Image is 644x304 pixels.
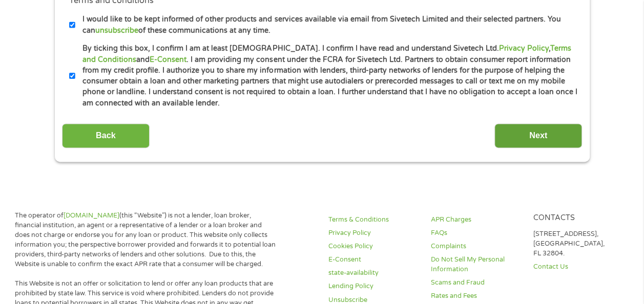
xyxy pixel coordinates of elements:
[328,255,419,265] a: E-Consent
[431,255,521,274] a: Do Not Sell My Personal Information
[328,242,419,251] a: Cookies Policy
[533,262,623,272] a: Contact Us
[64,211,119,220] a: [DOMAIN_NAME]
[150,55,186,64] a: E-Consent
[494,123,582,148] input: Next
[431,291,521,301] a: Rates and Fees
[431,228,521,238] a: FAQs
[75,43,578,108] label: By ticking this box, I confirm I am at least [DEMOGRAPHIC_DATA]. I confirm I have read and unders...
[328,215,419,225] a: Terms & Conditions
[62,123,150,148] input: Back
[82,44,571,63] a: Terms and Conditions
[533,229,623,258] p: [STREET_ADDRESS], [GEOGRAPHIC_DATA], FL 32804.
[328,228,419,238] a: Privacy Policy
[328,268,419,278] a: state-availability
[75,14,578,36] label: I would like to be kept informed of other products and services available via email from Sivetech...
[431,242,521,251] a: Complaints
[95,26,138,35] a: unsubscribe
[431,278,521,288] a: Scams and Fraud
[15,211,276,269] p: The operator of (this “Website”) is not a lender, loan broker, financial institution, an agent or...
[431,215,521,225] a: APR Charges
[498,44,548,53] a: Privacy Policy
[328,281,419,291] a: Lending Policy
[533,213,623,223] h4: Contacts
